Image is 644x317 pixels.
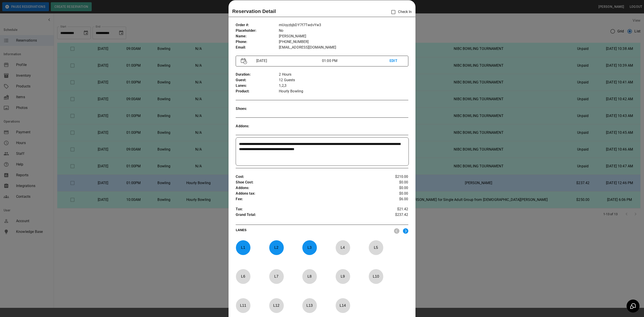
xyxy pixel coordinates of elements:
[302,242,317,253] p: L 3
[236,22,279,28] p: Order # :
[236,28,279,34] p: Placeholder :
[279,72,408,77] p: 2 Hours
[369,242,383,253] p: L 5
[269,300,284,311] p: L 12
[379,196,408,202] p: $6.00
[236,228,390,234] p: LANES
[279,39,408,45] p: [PHONE_NUMBER]
[236,206,379,212] p: Tax :
[236,106,279,112] p: Shoes :
[236,191,379,196] p: Addons tax :
[302,300,317,311] p: L 13
[403,228,408,234] img: right.svg
[279,34,408,39] p: [PERSON_NAME]
[232,8,276,15] p: Reservation Detail
[236,89,279,94] p: Product :
[379,212,408,219] p: $237.42
[236,77,279,83] p: Guest :
[379,185,408,191] p: $0.00
[279,28,408,34] p: No
[269,242,284,253] p: L 2
[279,89,408,94] p: Hourly Bowling
[279,45,408,50] p: [EMAIL_ADDRESS][DOMAIN_NAME]
[379,180,408,185] p: $0.00
[379,191,408,196] p: $0.00
[254,58,322,64] p: [DATE]
[379,174,408,180] p: $210.00
[236,34,279,39] p: Name :
[236,72,279,77] p: Duration :
[335,242,350,253] p: L 4
[236,212,379,219] p: Grand Total :
[236,180,379,185] p: Shoe Cost :
[236,123,279,129] p: Addons :
[279,77,408,83] p: 12 Guests
[236,300,250,311] p: L 11
[236,242,250,253] p: L 1
[335,271,350,282] p: L 9
[236,271,250,282] p: L 6
[279,83,408,89] p: 1,2,3
[335,300,350,311] p: L 14
[236,83,279,89] p: Lanes :
[379,206,408,212] p: $21.42
[390,58,403,64] p: EDIT
[241,58,247,64] img: Vector
[269,271,284,282] p: L 7
[236,174,379,180] p: Cost :
[369,271,383,282] p: L 10
[236,45,279,50] p: Email :
[322,58,390,64] p: 01:00 PM
[279,22,408,28] p: mUoyzbjbDY7f7TwdvYw3
[302,271,317,282] p: L 8
[394,228,399,234] img: nav_left.svg
[389,7,412,17] p: Check In
[236,196,379,202] p: Fee :
[236,185,379,191] p: Addons :
[236,39,279,45] p: Phone :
